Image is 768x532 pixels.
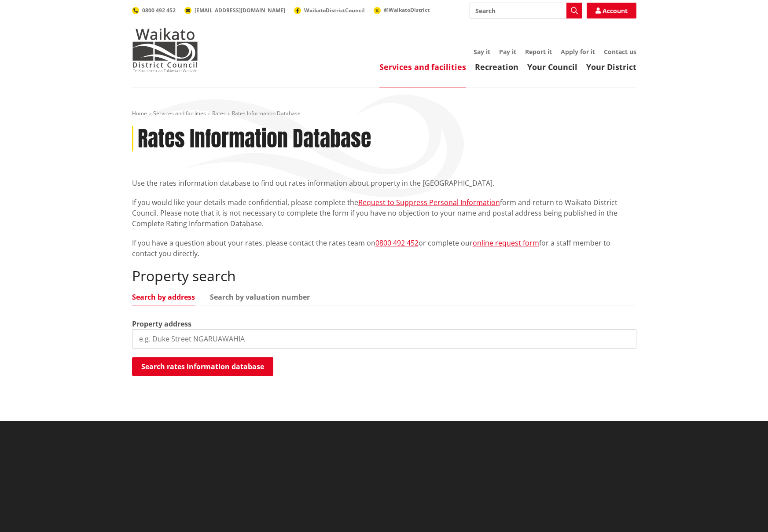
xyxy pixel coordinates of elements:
[473,238,539,248] a: online request form
[379,62,466,72] a: Services and facilities
[153,110,206,117] a: Services and facilities
[561,48,595,56] a: Apply for it
[132,329,636,349] input: e.g. Duke Street NGARUAWAHIA
[132,110,147,117] a: Home
[304,7,365,14] span: WaikatoDistrictCouncil
[384,6,430,14] span: @WaikatoDistrict
[132,319,191,329] label: Property address
[499,48,516,56] a: Pay it
[132,357,273,376] button: Search rates information database
[470,3,582,18] input: Search input
[132,178,636,188] p: Use the rates information database to find out rates information about property in the [GEOGRAPHI...
[374,6,430,14] a: @WaikatoDistrict
[195,7,285,14] span: [EMAIL_ADDRESS][DOMAIN_NAME]
[142,7,176,14] span: 0800 492 452
[474,48,490,56] a: Say it
[586,62,636,72] a: Your District
[132,294,195,301] a: Search by address
[527,62,577,72] a: Your Council
[604,48,636,56] a: Contact us
[184,7,285,14] a: [EMAIL_ADDRESS][DOMAIN_NAME]
[358,198,500,207] a: Request to Suppress Personal Information
[132,7,176,14] a: 0800 492 452
[210,294,310,301] a: Search by valuation number
[232,110,301,117] span: Rates Information Database
[132,268,636,284] h2: Property search
[587,3,636,18] a: Account
[132,238,636,259] p: If you have a question about your rates, please contact the rates team on or complete our for a s...
[132,110,636,117] nav: breadcrumb
[294,7,365,14] a: WaikatoDistrictCouncil
[132,28,198,72] img: Waikato District Council - Te Kaunihera aa Takiwaa o Waikato
[132,197,636,229] p: If you would like your details made confidential, please complete the form and return to Waikato ...
[525,48,552,56] a: Report it
[212,110,226,117] a: Rates
[475,62,518,72] a: Recreation
[138,126,371,152] h1: Rates Information Database
[375,238,419,248] a: 0800 492 452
